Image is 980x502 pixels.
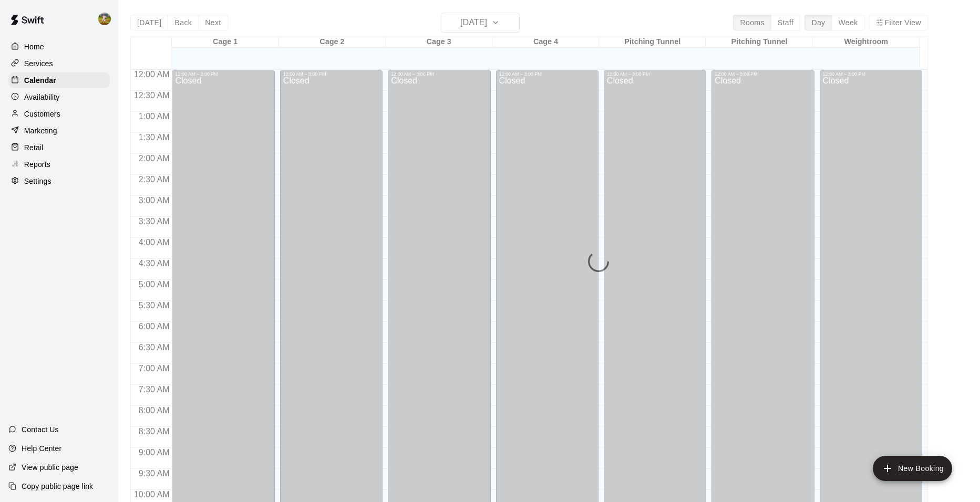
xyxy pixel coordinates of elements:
span: 8:00 AM [136,406,172,415]
span: 4:30 AM [136,259,172,268]
div: Weightroom [813,37,920,47]
p: Calendar [24,75,56,86]
div: Cage 4 [492,37,599,47]
div: Cage 1 [172,37,278,47]
a: Home [8,39,110,55]
div: 12:00 AM – 3:00 PM [715,71,811,77]
div: Cage 3 [386,37,492,47]
a: Settings [8,173,110,189]
p: Retail [24,142,44,153]
p: Copy public page link [22,481,93,491]
a: Services [8,56,110,71]
span: 7:00 AM [136,364,172,373]
p: Help Center [22,443,61,454]
div: Jhonny Montoya [96,8,118,29]
a: Availability [8,89,110,105]
span: 2:00 AM [136,154,172,163]
p: Settings [24,176,51,186]
p: Services [24,58,53,69]
p: Customers [24,109,60,119]
span: 5:30 AM [136,301,172,310]
p: Marketing [24,125,57,136]
span: 5:00 AM [136,280,172,289]
span: 3:30 AM [136,217,172,226]
a: Marketing [8,123,110,139]
p: Contact Us [22,424,59,435]
div: 12:00 AM – 3:00 PM [175,71,271,77]
span: 1:30 AM [136,133,172,142]
span: 6:00 AM [136,322,172,331]
div: 12:00 AM – 3:00 PM [391,71,487,77]
span: 9:30 AM [136,469,172,478]
div: 12:00 AM – 3:00 PM [823,71,919,77]
span: 12:00 AM [131,70,172,79]
span: 12:30 AM [131,91,172,100]
div: Pitching Tunnel [599,37,706,47]
span: 4:00 AM [136,238,172,247]
span: 1:00 AM [136,112,172,121]
p: Availability [24,92,60,102]
div: Pitching Tunnel [706,37,812,47]
a: Retail [8,140,110,155]
span: 8:30 AM [136,427,172,436]
button: add [873,456,952,481]
a: Reports [8,156,110,172]
div: Cage 2 [278,37,385,47]
span: 10:00 AM [131,490,172,499]
div: 12:00 AM – 3:00 PM [283,71,379,77]
span: 9:00 AM [136,448,172,457]
p: Reports [24,159,50,170]
span: 6:30 AM [136,343,172,352]
p: Home [24,41,44,52]
p: View public page [22,462,78,473]
span: 7:30 AM [136,385,172,394]
div: 12:00 AM – 3:00 PM [499,71,595,77]
span: 2:30 AM [136,175,172,184]
img: Jhonny Montoya [98,13,111,25]
div: 12:00 AM – 3:00 PM [607,71,703,77]
a: Calendar [8,72,110,88]
span: 3:00 AM [136,196,172,205]
a: Customers [8,106,110,122]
